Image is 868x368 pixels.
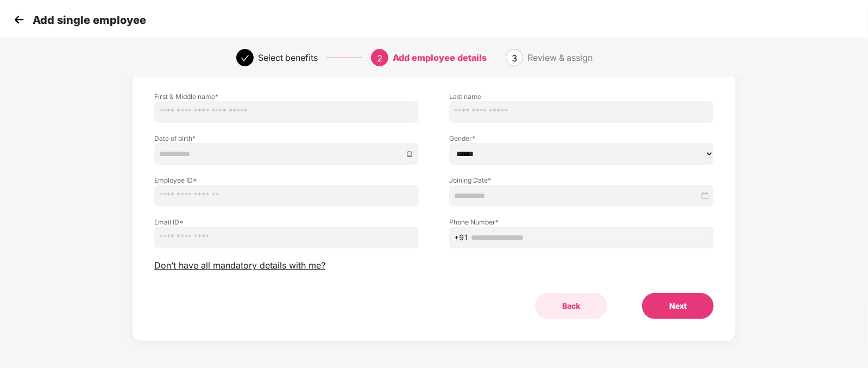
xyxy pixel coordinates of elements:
p: Add single employee [33,14,146,27]
label: First & Middle name [154,92,419,101]
div: Add employee details [393,49,487,66]
label: Last name [449,92,714,101]
span: Don’t have all mandatory details with me? [154,260,325,271]
label: Phone Number [449,217,714,227]
label: Email ID [154,217,419,227]
button: Back [535,293,607,319]
span: check [241,54,249,63]
span: 2 [377,53,382,64]
button: Next [642,293,714,319]
div: Select benefits [258,49,318,66]
label: Date of birth [154,134,419,143]
label: Employee ID [154,176,419,185]
label: Joining Date [449,176,714,185]
div: Review & assign [527,49,593,66]
span: 3 [512,53,517,64]
span: +91 [454,232,469,244]
img: svg+xml;base64,PHN2ZyB4bWxucz0iaHR0cDovL3d3dy53My5vcmcvMjAwMC9zdmciIHdpZHRoPSIzMCIgaGVpZ2h0PSIzMC... [11,11,27,28]
label: Gender [449,134,714,143]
